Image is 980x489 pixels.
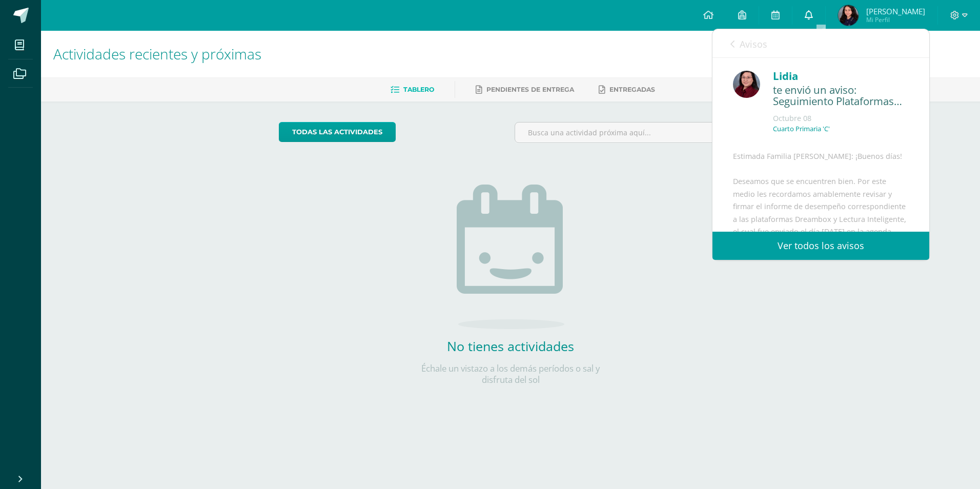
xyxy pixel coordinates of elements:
[599,81,655,98] a: Entregadas
[740,38,767,50] span: Avisos
[476,81,574,98] a: Pendientes de entrega
[866,15,925,24] span: Mi Perfil
[609,86,655,93] span: Entregadas
[391,81,434,98] a: Tablero
[279,122,396,142] a: todas las Actividades
[408,363,613,385] p: Échale un vistazo a los demás períodos o sal y disfruta del sol
[457,185,564,329] img: no_activities.png
[403,86,434,93] span: Tablero
[486,86,574,93] span: Pendientes de entrega
[838,5,859,26] img: eefaaa8ad450b3e6d82595ce81ad222e.png
[408,337,613,355] h2: No tienes actividades
[866,6,925,16] span: [PERSON_NAME]
[712,232,929,260] a: Ver todos los avisos
[515,123,742,142] input: Busca una actividad próxima aquí...
[733,71,760,98] img: 7cce4c969aff7fe42727c27b7f0f2080.png
[773,125,830,133] p: Cuarto Primaria 'C'
[773,113,909,124] div: Octubre 08
[773,68,909,84] div: Lidia
[773,84,909,108] div: te envió un aviso: Seguimiento Plataformas Dreambox y Lectura Inteligente
[53,44,261,64] span: Actividades recientes y próximas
